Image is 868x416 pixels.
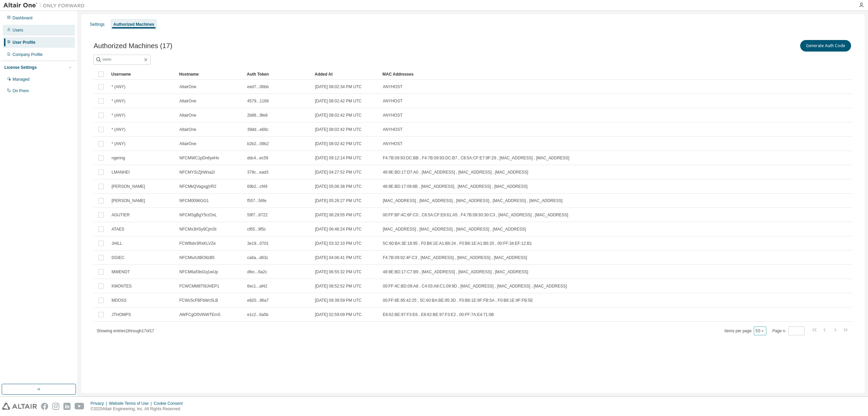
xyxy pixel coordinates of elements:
[179,113,196,118] span: AltairOne
[179,69,241,80] div: Hostname
[383,84,402,90] span: ANYHOST
[247,226,266,232] span: cf65...9f5c
[247,113,268,118] span: 2b88...9fe8
[247,84,269,90] span: eed7...06bb
[383,312,494,317] span: E8:62:BE:97:F3:E6 , E8:62:BE:97:F3:E2 , 00:FF:7A:E4:71:0B
[109,401,154,406] div: Website Terms of Use
[383,298,533,303] span: 00:FF:8E:85:42:25 , 5C:60:BA:BE:85:3D , F0:B6:1E:9F:FB:5A , F0:B6:1E:9F:FB:5E
[247,198,267,203] span: f557...56fe
[179,298,218,303] span: FCWc5cFBFbWc5LB
[112,113,125,118] span: * (ANY)
[315,255,361,260] span: [DATE] 04:06:41 PM UTC
[315,113,361,118] span: [DATE] 08:02:42 PM UTC
[247,127,269,132] span: 39dd...e68c
[383,127,402,132] span: ANYHOST
[179,241,216,246] span: FCWfbdv3RsKLVZe
[179,84,196,90] span: AltairOne
[315,212,361,218] span: [DATE] 06:29:55 PM UTC
[179,184,216,189] span: NFCMkQVagxgjVR2
[247,298,269,303] span: e820...96a7
[247,241,269,246] span: 3e19...0701
[247,184,267,189] span: 69b2...cf49
[112,184,145,189] span: [PERSON_NAME]
[41,403,48,410] img: facebook.svg
[112,198,145,203] span: [PERSON_NAME]
[383,283,567,289] span: 00:FF:4C:BD:09:A8 , C4:03:A8:C1:09:9D , [MAC_ADDRESS] , [MAC_ADDRESS] , [MAC_ADDRESS]
[383,98,402,104] span: ANYHOST
[383,170,528,175] span: 48:9E:BD:17:D7:A0 , [MAC_ADDRESS] , [MAC_ADDRESS] , [MAC_ADDRESS]
[112,212,130,218] span: AGUTIER
[247,155,268,161] span: ddc4...ec59
[52,403,59,410] img: instagram.svg
[179,283,219,289] span: FCWCMM8Tt9JHEP1
[179,255,215,260] span: NFCMluIUtBO8zB5
[97,329,154,333] span: Showing entries 1 through 17 of 17
[179,198,209,203] span: NFCM0096GG1
[91,406,187,412] p: © 2025 Altair Engineering, Inc. All Rights Reserved.
[247,141,269,146] span: b2b2...09b2
[383,241,532,246] span: 5C:60:BA:3E:18:95 , F0:B6:1E:A1:B6:24 , F0:B6:1E:A1:B6:20 , 00:FF:34:EF:12:B1
[383,212,568,218] span: 00:FF:BF:4C:6F:C0 , C8:5A:CF:E8:61:A5 , F4:7B:09:93:30:C3 , [MAC_ADDRESS] , [MAC_ADDRESS]
[13,40,35,45] div: User Profile
[13,77,29,82] div: Managed
[247,312,269,317] span: e1c2...6a5b
[755,328,765,334] button: 50
[315,198,361,203] span: [DATE] 05:26:27 PM UTC
[13,52,43,57] div: Company Profile
[13,15,33,21] div: Dashboard
[112,170,130,175] span: LMANHEI
[13,27,23,33] div: Users
[772,326,805,335] span: Page n.
[383,113,402,118] span: ANYHOST
[315,84,361,90] span: [DATE] 08:02:34 PM UTC
[179,155,219,161] span: NFCMWC1pDn6yeHv
[315,170,361,175] span: [DATE] 04:27:52 PM UTC
[2,403,37,410] img: altair_logo.svg
[247,170,269,175] span: 379c...ead3
[113,22,154,27] div: Authorized Machines
[383,226,526,232] span: [MAC_ADDRESS] , [MAC_ADDRESS] , [MAC_ADDRESS] , [MAC_ADDRESS]
[112,127,125,132] span: * (ANY)
[247,98,269,104] span: 4579...1168
[315,127,361,132] span: [DATE] 08:02:42 PM UTC
[179,269,218,275] span: NFCM6a59sGq1wUp
[112,98,125,104] span: * (ANY)
[247,69,309,80] div: Auth Token
[111,69,174,80] div: Username
[154,401,186,406] div: Cookie Consent
[112,141,125,146] span: * (ANY)
[247,283,267,289] span: 6ec1...af42
[179,98,196,104] span: AltairOne
[315,155,361,161] span: [DATE] 09:12:14 PM UTC
[315,184,361,189] span: [DATE] 05:06:38 PM UTC
[112,255,124,260] span: DGIEC
[247,212,268,218] span: 59f7...8722
[4,65,37,70] div: License Settings
[179,312,220,317] span: AWFCgO0ViNWTEmS
[179,212,217,218] span: NFCMSgBgY5rzOxL
[3,2,88,9] img: Altair One
[383,155,569,161] span: F4:7B:09:93:DC:BB , F4:7B:09:93:DC:B7 , C8:5A:CF:E7:9F:29 , [MAC_ADDRESS] , [MAC_ADDRESS]
[179,170,215,175] span: NFCMYSrZjhWsa2i
[94,42,172,50] span: Authorized Machines (17)
[13,88,29,94] div: On Prem
[247,255,268,260] span: ca6a...d63c
[112,283,132,289] span: KMONTES
[247,269,267,275] span: dfec...6a2c
[112,298,126,303] span: MDOSS
[315,298,361,303] span: [DATE] 09:39:59 PM UTC
[315,269,361,275] span: [DATE] 06:55:32 PM UTC
[112,312,131,317] span: JTHOMPS
[315,283,361,289] span: [DATE] 08:52:52 PM UTC
[383,255,527,260] span: F4:7B:09:92:4F:C3 , [MAC_ADDRESS] , [MAC_ADDRESS] , [MAC_ADDRESS]
[315,98,361,104] span: [DATE] 08:02:42 PM UTC
[315,312,361,317] span: [DATE] 02:59:09 PM UTC
[112,226,124,232] span: ATAES
[383,184,528,189] span: 48:9E:BD:17:09:8B , [MAC_ADDRESS] , [MAC_ADDRESS] , [MAC_ADDRESS]
[383,198,563,203] span: [MAC_ADDRESS] , [MAC_ADDRESS] , [MAC_ADDRESS] , [MAC_ADDRESS] , [MAC_ADDRESS]
[179,226,216,232] span: NFCMx3HSy9CjmSt
[315,69,377,80] div: Added At
[90,22,104,27] div: Settings
[63,403,71,410] img: linkedin.svg
[179,127,196,132] span: AltairOne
